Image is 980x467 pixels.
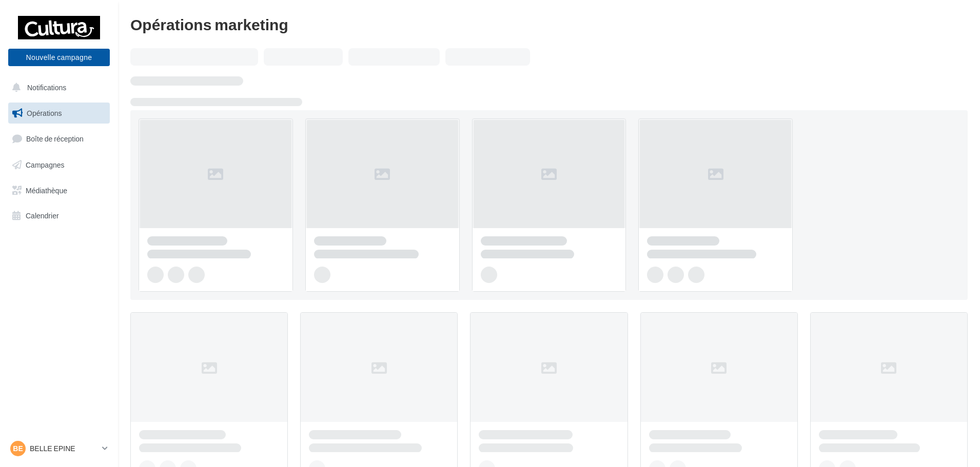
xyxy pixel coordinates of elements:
span: Médiathèque [26,186,67,194]
a: Médiathèque [6,180,112,201]
a: Opérations [6,103,112,124]
a: Boîte de réception [6,128,112,150]
span: Campagnes [26,160,65,169]
span: Notifications [27,83,66,92]
span: Opérations [27,109,62,117]
button: Notifications [6,77,108,98]
span: Calendrier [26,211,59,220]
p: BELLE EPINE [30,443,98,454]
div: Opérations marketing [130,16,968,32]
a: Campagnes [6,154,112,176]
span: BE [13,443,23,454]
a: Calendrier [6,205,112,227]
span: Boîte de réception [26,134,84,143]
a: BE BELLE EPINE [8,439,110,458]
button: Nouvelle campagne [8,49,110,66]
